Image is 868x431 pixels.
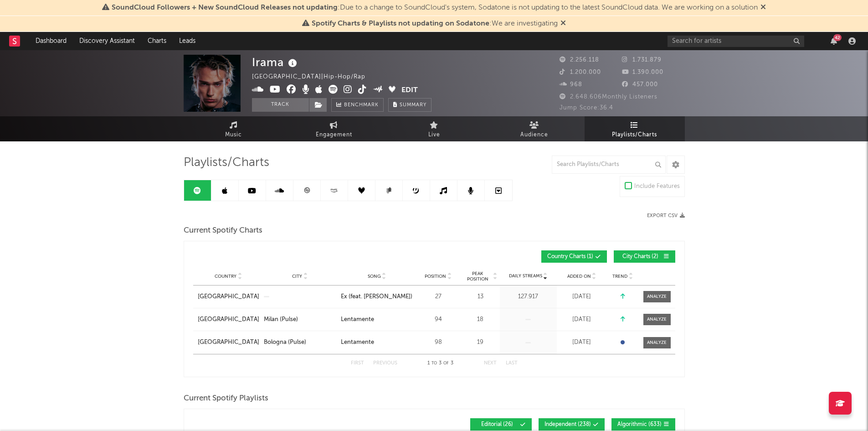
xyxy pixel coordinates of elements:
span: Position [425,274,446,279]
button: First [351,361,364,366]
a: Discovery Assistant [73,32,141,50]
span: of [443,361,449,365]
button: Previous [373,361,397,366]
span: Editorial ( 26 ) [476,422,518,427]
span: : We are investigating [312,20,558,27]
input: Search for artists [668,36,804,47]
span: Spotify Charts & Playlists not updating on Sodatone [312,20,489,27]
a: [GEOGRAPHIC_DATA] [198,292,259,301]
div: 98 [418,338,459,347]
span: 968 [560,82,582,88]
span: Algorithmic ( 633 ) [617,422,662,427]
span: 1.390.000 [622,69,663,75]
button: Algorithmic(633) [611,418,675,431]
button: Last [506,361,518,366]
div: Bologna (Pulse) [264,338,306,347]
span: Daily Streams [509,273,542,280]
a: Benchmark [331,98,384,112]
span: Current Spotify Playlists [184,393,268,404]
a: Audience [484,116,585,141]
span: Dismiss [760,4,766,11]
span: Trend [612,274,627,279]
div: 27 [418,292,459,301]
div: 18 [463,315,498,324]
a: Engagement [284,116,384,141]
span: City [292,274,302,279]
span: City Charts ( 2 ) [620,254,662,260]
div: [GEOGRAPHIC_DATA] | Hip-Hop/Rap [252,72,376,83]
span: SoundCloud Followers + New SoundCloud Releases not updating [112,4,338,11]
span: Independent ( 238 ) [544,422,591,427]
a: Live [384,116,484,141]
span: to [431,361,437,365]
button: Independent(238) [539,418,605,431]
input: Search Playlists/Charts [552,156,666,174]
div: [DATE] [559,292,605,301]
button: Summary [388,98,431,112]
div: Lentamente [341,315,374,324]
span: Playlists/Charts [184,157,269,168]
span: Audience [520,130,548,140]
span: Live [428,130,440,140]
span: Jump Score: 36.4 [560,105,613,111]
span: : Due to a change to SoundCloud's system, Sodatone is not updating to the latest SoundCloud data.... [112,4,758,11]
span: Current Spotify Charts [184,225,262,236]
div: Ex (feat. [PERSON_NAME]) [341,292,412,301]
span: 457.000 [622,82,658,88]
span: Playlists/Charts [612,130,657,140]
span: Country [215,274,236,279]
span: Song [368,274,381,279]
span: 1.200.000 [560,69,601,75]
a: Milan (Pulse) [264,315,336,324]
a: Leads [173,32,202,50]
div: [DATE] [559,338,605,347]
span: Benchmark [344,100,379,111]
button: Track [252,98,309,112]
div: [DATE] [559,315,605,324]
div: 19 [463,338,498,347]
span: 2.648.606 Monthly Listeners [560,94,657,100]
button: Country Charts(1) [541,250,607,263]
a: [GEOGRAPHIC_DATA] [198,338,259,347]
div: 94 [418,315,459,324]
div: 127.917 [502,292,555,301]
div: Include Features [634,181,680,192]
a: [GEOGRAPHIC_DATA] [198,315,259,324]
a: Playlists/Charts [585,116,685,141]
button: 42 [831,37,837,45]
span: Added On [567,274,591,279]
span: 2.256.118 [560,57,599,63]
div: 42 [833,34,842,41]
a: Lentamente [341,338,413,347]
div: Irama [252,55,299,70]
span: Country Charts ( 1 ) [547,254,593,260]
button: Export CSV [647,213,685,218]
span: Dismiss [560,20,566,27]
span: Summary [400,103,426,108]
a: Dashboard [29,32,73,50]
button: City Charts(2) [614,250,675,263]
button: Editorial(26) [470,418,532,431]
span: Music [225,130,242,140]
div: 1 3 3 [416,358,466,369]
a: Ex (feat. [PERSON_NAME]) [341,292,413,301]
button: Next [484,361,497,366]
span: Peak Position [463,271,492,282]
div: Lentamente [341,338,374,347]
a: Bologna (Pulse) [264,338,336,347]
a: Music [184,116,284,141]
a: Lentamente [341,315,413,324]
div: Milan (Pulse) [264,315,298,324]
button: Edit [401,85,418,96]
span: 1.731.879 [622,57,662,63]
span: Engagement [316,130,352,140]
a: Charts [141,32,173,50]
div: 13 [463,292,498,301]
